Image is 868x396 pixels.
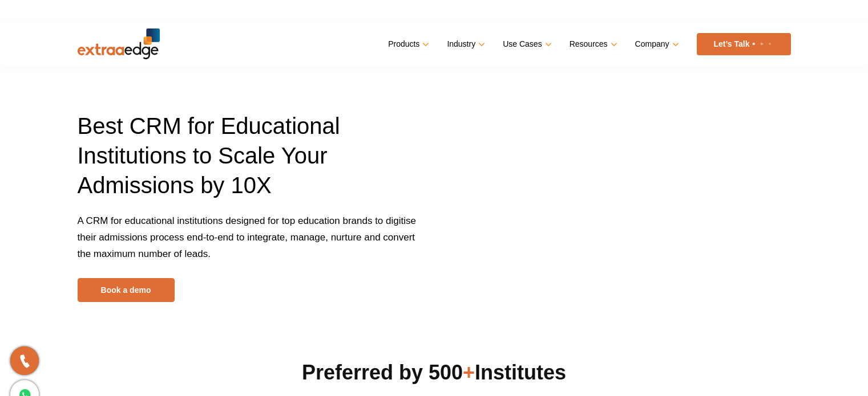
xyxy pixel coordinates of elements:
a: Industry [447,36,483,52]
p: A CRM for educational institutions designed for top education brands to digitise their admissions... [78,213,426,278]
a: Use Cases [503,36,549,52]
a: Resources [570,36,615,52]
a: Let’s Talk [697,33,791,55]
a: Products [388,36,427,52]
h2: Preferred by 500 Institutes [78,359,791,386]
a: Company [635,36,677,52]
h1: Best CRM for Educational Institutions to Scale Your Admissions by 10X [78,111,426,213]
a: Book a demo [78,278,175,302]
span: + [463,361,475,384]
